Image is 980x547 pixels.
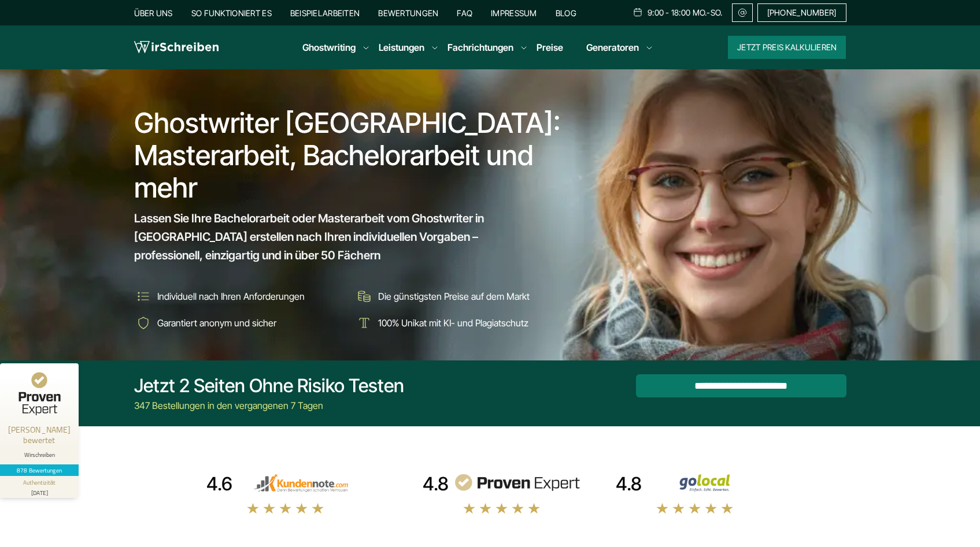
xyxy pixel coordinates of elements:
div: 4.8 [616,472,642,496]
div: 347 Bestellungen in den vergangenen 7 Tagen [134,399,404,412]
a: Bewertungen [378,8,438,18]
img: Email [737,8,748,17]
a: Ghostwriting [302,40,356,54]
img: 100% Unikat mit KI- und Plagiatschutz [355,314,373,332]
li: 100% Unikat mit KI- und Plagiatschutz [355,314,568,332]
img: provenexpert reviews [453,474,580,492]
img: Individuell nach Ihren Anforderungen [134,287,153,306]
div: Authentizität [23,478,56,487]
a: Fachrichtungen [448,40,513,54]
a: So funktioniert es [191,8,272,18]
h1: Ghostwriter [GEOGRAPHIC_DATA]: Masterarbeit, Bachelorarbeit und mehr [134,107,569,204]
div: 4.8 [423,472,449,496]
a: FAQ [457,8,472,18]
img: stars [246,502,325,515]
img: stars [656,502,734,515]
a: Leistungen [379,40,424,54]
img: Wirschreiben Bewertungen [646,474,774,492]
a: Über uns [134,8,173,18]
img: Die günstigsten Preise auf dem Markt [355,287,373,306]
a: Impressum [491,8,537,18]
img: Schedule [633,8,643,17]
a: [PHONE_NUMBER] [757,3,846,22]
span: [PHONE_NUMBER] [767,8,837,17]
div: Jetzt 2 Seiten ohne Risiko testen [134,374,404,397]
a: Beispielarbeiten [290,8,360,18]
span: 9:00 - 18:00 Mo.-So. [648,8,723,17]
button: Jetzt Preis kalkulieren [728,36,846,59]
div: Wirschreiben [5,451,74,459]
a: Preise [537,42,563,53]
img: logo wirschreiben [134,39,219,56]
span: Lassen Sie Ihre Bachelorarbeit oder Masterarbeit vom Ghostwriter in [GEOGRAPHIC_DATA] erstellen n... [134,209,547,265]
li: Die günstigsten Preise auf dem Markt [355,287,568,306]
img: kundennote [237,474,364,492]
div: 4.6 [206,472,232,496]
li: Garantiert anonym und sicher [134,314,347,332]
img: Garantiert anonym und sicher [134,314,153,332]
img: stars [463,502,541,515]
a: Generatoren [586,40,639,54]
div: [DATE] [5,487,74,496]
a: Blog [556,8,576,18]
li: Individuell nach Ihren Anforderungen [134,287,347,306]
